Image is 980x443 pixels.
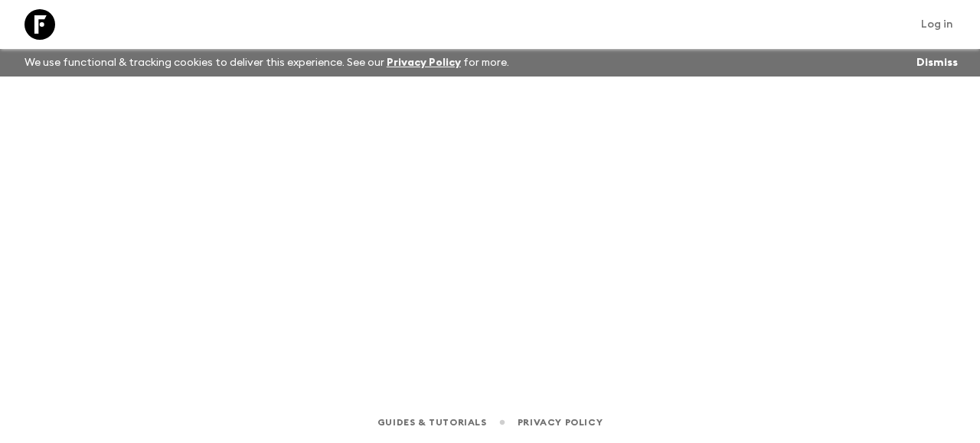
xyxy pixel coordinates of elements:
[18,49,515,77] p: We use functional & tracking cookies to deliver this experience. See our for more.
[518,414,603,431] a: Privacy Policy
[387,57,461,68] a: Privacy Policy
[913,52,962,73] button: Dismiss
[913,14,962,35] a: Log in
[377,414,487,431] a: Guides & Tutorials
